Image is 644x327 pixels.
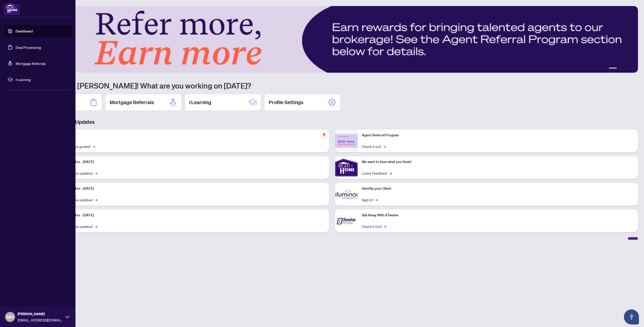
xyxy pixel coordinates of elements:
[26,118,638,126] h3: Brokerage & Industry Updates
[631,68,633,70] button: 6
[26,6,638,73] img: Slide 1
[624,309,639,324] button: Open asap
[26,81,638,90] h1: Welcome back [PERSON_NAME]! What are you working on [DATE]?
[110,99,154,106] h2: Mortgage Referrals
[335,183,358,206] img: Identify your Client
[321,132,327,138] span: pushpin
[605,68,607,70] button: 1
[335,134,358,148] img: Agent Referral Program
[53,213,325,218] p: Platform Updates - [DATE]
[189,99,211,106] h2: rLearning
[619,68,621,70] button: 3
[18,317,63,323] span: [EMAIL_ADDRESS][DOMAIN_NAME]
[53,159,325,165] p: Platform Updates - [DATE]
[623,68,625,70] button: 4
[95,170,97,176] span: →
[362,144,386,149] a: Check it out!→
[16,29,33,33] a: Dashboard
[16,45,41,50] a: Deal Processing
[7,313,14,320] span: MH
[95,224,97,229] span: →
[627,68,629,70] button: 5
[362,159,634,165] p: We want to hear what you think!
[362,224,386,229] a: Check it Out!→
[53,133,325,138] p: Self-Help
[335,210,358,232] img: Sail Away With 8Twelve
[362,197,378,202] a: Sign In!→
[383,144,386,149] span: →
[362,213,634,218] p: Sail Away With 8Twelve
[16,61,46,66] a: Mortgage Referrals
[375,197,378,202] span: →
[389,170,392,176] span: →
[53,186,325,191] p: Platform Updates - [DATE]
[16,77,68,82] span: rLearning
[384,224,386,229] span: →
[362,133,634,138] p: Agent Referral Program
[18,311,63,317] span: [PERSON_NAME]
[609,68,617,70] button: 2
[95,197,97,202] span: →
[4,3,20,15] img: logo
[362,186,634,191] p: Identify your Client
[335,156,358,179] img: We want to hear what you think!
[93,144,95,149] span: →
[362,170,392,176] a: Leave Feedback→
[269,99,303,106] h2: Profile Settings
